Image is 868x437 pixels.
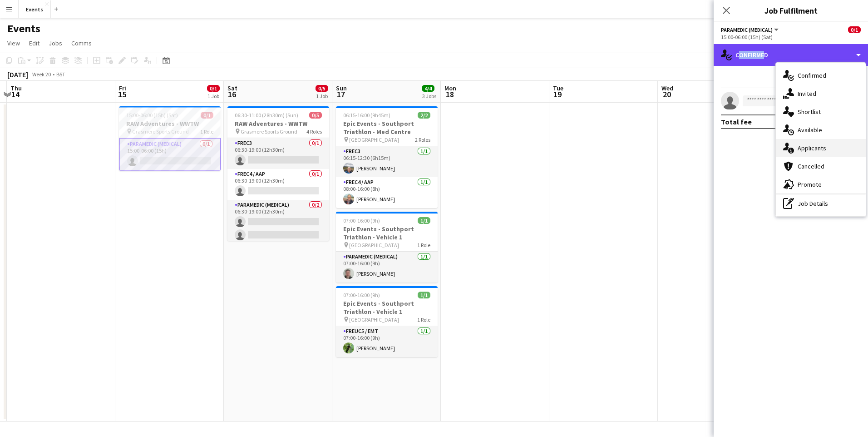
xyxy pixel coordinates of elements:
[119,119,221,128] h3: RAW Adventures - WWTW
[336,252,438,283] app-card-role: Paramedic (Medical)1/107:00-16:00 (9h)[PERSON_NAME]
[335,89,347,99] span: 17
[49,39,62,47] span: Jobs
[9,89,22,99] span: 14
[68,37,95,49] a: Comms
[336,326,438,357] app-card-role: FREUC5 / EMT1/107:00-16:00 (9h)[PERSON_NAME]
[7,22,40,35] h1: Events
[45,37,66,49] a: Jobs
[343,112,390,119] span: 06:15-16:00 (9h45m)
[336,299,438,316] h3: Epic Events - Southport Triathlon - Vehicle 1
[349,136,399,143] span: [GEOGRAPHIC_DATA]
[798,108,821,116] span: Shortlist
[714,5,868,16] h3: Job Fulfilment
[721,34,861,40] div: 15:00-06:00 (15h) (Sat)
[848,26,861,33] span: 0/1
[798,162,824,170] span: Cancelled
[227,138,329,169] app-card-role: FREC30/106:30-19:00 (12h30m)
[336,106,438,208] app-job-card: 06:15-16:00 (9h45m)2/2Epic Events - Southport Triathlon - Med Centre [GEOGRAPHIC_DATA]2 RolesFREC...
[418,112,430,119] span: 2/2
[316,93,328,99] div: 1 Job
[721,26,773,33] span: Paramedic (Medical)
[721,117,752,126] div: Total fee
[552,89,563,99] span: 19
[798,180,822,189] span: Promote
[25,37,43,49] a: Edit
[119,106,221,171] app-job-card: 15:00-06:00 (15h) (Sat)0/1RAW Adventures - WWTW Grasmere Sports Ground1 RoleParamedic (Medical)0/...
[336,212,438,283] app-job-card: 07:00-16:00 (9h)1/1Epic Events - Southport Triathlon - Vehicle 1 [GEOGRAPHIC_DATA]1 RoleParamedic...
[422,85,434,92] span: 4/4
[227,169,329,200] app-card-role: FREC4 / AAP0/106:30-19:00 (12h30m)
[306,128,322,135] span: 4 Roles
[19,0,51,18] button: Events
[660,89,673,99] span: 20
[418,217,430,224] span: 1/1
[798,126,822,134] span: Available
[798,144,826,152] span: Applicants
[336,286,438,357] app-job-card: 07:00-16:00 (9h)1/1Epic Events - Southport Triathlon - Vehicle 1 [GEOGRAPHIC_DATA]1 RoleFREUC5 / ...
[207,93,219,99] div: 1 Job
[418,292,430,298] span: 1/1
[336,84,347,92] span: Sun
[776,194,866,213] div: Job Details
[309,112,322,119] span: 0/5
[336,177,438,208] app-card-role: FREC4 / AAP1/108:00-16:00 (8h)[PERSON_NAME]
[349,316,399,323] span: [GEOGRAPHIC_DATA]
[207,85,220,92] span: 0/1
[227,106,329,241] app-job-card: 06:30-11:00 (28h30m) (Sun)0/5RAW Adventures - WWTW Grasmere Sports Ground4 RolesFREC30/106:30-19:...
[200,128,213,135] span: 1 Role
[444,84,456,92] span: Mon
[126,112,178,119] span: 15:00-06:00 (15h) (Sat)
[4,37,24,49] a: View
[71,39,92,47] span: Comms
[553,84,563,92] span: Tue
[30,71,53,78] span: Week 20
[443,89,456,99] span: 18
[119,84,126,92] span: Fri
[343,292,380,298] span: 07:00-16:00 (9h)
[235,112,298,119] span: 06:30-11:00 (28h30m) (Sun)
[119,138,221,171] app-card-role: Paramedic (Medical)0/115:00-06:00 (15h)
[241,128,297,135] span: Grasmere Sports Ground
[118,89,126,99] span: 15
[29,39,39,47] span: Edit
[798,71,826,79] span: Confirmed
[336,146,438,177] app-card-role: FREC31/106:15-12:30 (6h15m)[PERSON_NAME]
[343,217,380,224] span: 07:00-16:00 (9h)
[422,93,436,99] div: 3 Jobs
[336,225,438,241] h3: Epic Events - Southport Triathlon - Vehicle 1
[56,71,65,78] div: BST
[7,70,28,79] div: [DATE]
[227,119,329,128] h3: RAW Adventures - WWTW
[417,242,430,248] span: 1 Role
[415,136,430,143] span: 2 Roles
[201,112,213,119] span: 0/1
[721,26,780,33] button: Paramedic (Medical)
[227,200,329,244] app-card-role: Paramedic (Medical)0/206:30-19:00 (12h30m)
[349,242,399,248] span: [GEOGRAPHIC_DATA]
[417,316,430,323] span: 1 Role
[714,44,868,66] div: Confirmed
[661,84,673,92] span: Wed
[10,84,22,92] span: Thu
[226,89,237,99] span: 16
[336,119,438,136] h3: Epic Events - Southport Triathlon - Med Centre
[227,84,237,92] span: Sat
[132,128,189,135] span: Grasmere Sports Ground
[798,89,816,98] span: Invited
[7,39,20,47] span: View
[316,85,328,92] span: 0/5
